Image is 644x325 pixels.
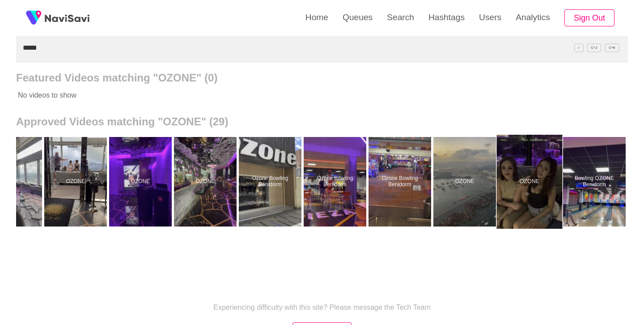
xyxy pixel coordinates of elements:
[16,84,567,107] p: No videos to show
[174,137,239,227] a: OZONEOZONE
[44,137,109,227] a: OZONEOZONE
[16,72,628,84] h2: Featured Videos matching "OZONE" (0)
[304,137,369,227] a: Ozone Bowling BenidormOzone Bowling Benidorm
[574,43,583,52] span: /
[498,137,563,227] a: OZONEOZONE
[605,43,619,52] span: C^K
[213,304,431,312] p: Experiencing difficulty with this site? Please message the Tech Team
[45,13,89,22] img: fireSpot
[564,9,614,27] button: Sign Out
[433,137,498,227] a: OZONEOZONE
[16,115,628,128] h2: Approved Videos matching "OZONE" (29)
[563,137,628,227] a: Bowling OZONE BenidormBowling OZONE Benidorm
[369,137,433,227] a: Ozone Bowling BenidormOzone Bowling Benidorm
[587,43,602,52] span: C^J
[239,137,304,227] a: Ozone Bowling BenidormOzone Bowling Benidorm
[22,7,45,29] img: fireSpot
[109,137,174,227] a: OZONEOZONE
